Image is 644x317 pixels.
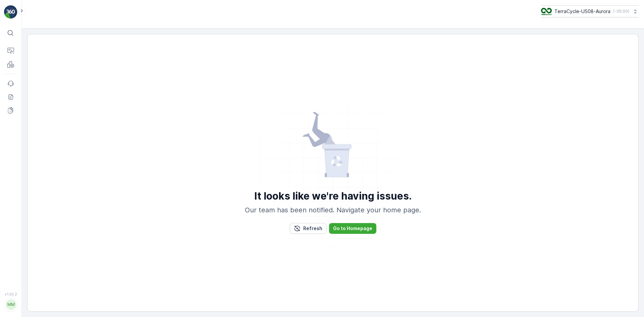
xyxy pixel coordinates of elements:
p: Our team has been notified. Navigate your home page. [245,205,421,215]
button: MM [4,298,17,312]
button: Refresh [290,223,326,234]
button: TerraCycle-US08-Aurora(-05:00) [541,5,639,17]
button: Go to Homepage [329,223,376,234]
img: error [302,112,364,179]
p: Refresh [303,225,322,232]
p: TerraCycle-US08-Aurora [554,8,610,15]
img: logo [4,5,17,19]
img: image_ci7OI47.png [541,8,552,15]
div: MM [6,299,16,310]
p: It looks like we're having issues. [254,190,412,202]
p: Go to Homepage [333,225,372,232]
span: v 1.50.2 [4,292,17,296]
p: ( -05:00 ) [613,9,629,14]
img: background [216,55,450,290]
